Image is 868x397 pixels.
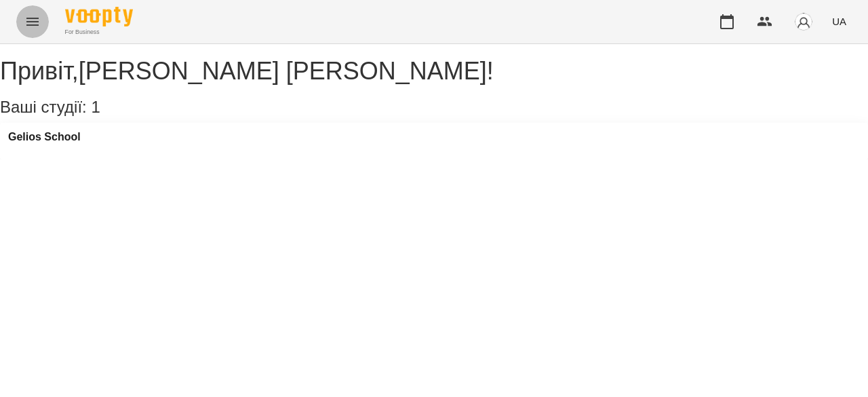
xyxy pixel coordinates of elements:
[794,12,813,31] img: avatar_s.png
[16,5,49,38] button: Menu
[827,9,852,34] button: UA
[91,98,100,116] span: 1
[8,131,81,143] a: Gelios School
[65,7,133,26] img: Voopty Logo
[832,14,846,29] span: UA
[65,28,133,37] span: For Business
